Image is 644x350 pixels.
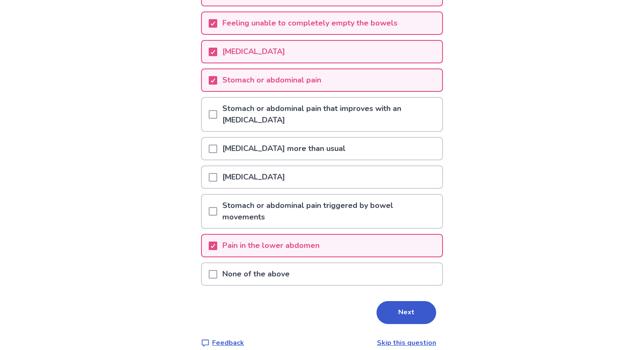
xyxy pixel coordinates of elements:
a: Feedback [201,338,244,348]
p: Stomach or abdominal pain that improves with an [MEDICAL_DATA] [217,98,442,131]
p: Feedback [212,338,244,348]
p: [MEDICAL_DATA] [217,166,290,188]
a: Skip this question [377,338,436,347]
p: [MEDICAL_DATA] more than usual [217,138,351,159]
p: [MEDICAL_DATA] [217,41,290,63]
p: Stomach or abdominal pain [217,69,326,91]
button: Next [377,301,436,324]
p: Stomach or abdominal pain triggered by bowel movements [217,195,442,228]
p: Pain in the lower abdomen [217,235,325,256]
p: Feeling unable to completely empty the bowels [217,12,402,34]
p: None of the above [217,263,295,285]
